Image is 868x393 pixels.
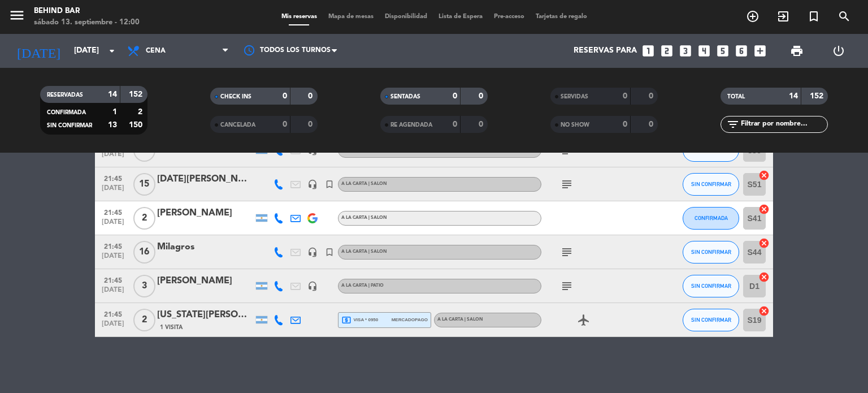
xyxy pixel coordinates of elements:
[697,44,711,58] i: looks_4
[560,178,574,191] i: subject
[108,121,117,129] strong: 13
[341,283,384,288] span: A LA CARTA | PATIO
[758,305,770,317] i: cancel
[341,215,387,220] span: A LA CARTA | SALON
[220,94,251,100] span: CHECK INS
[758,204,770,215] i: cancel
[649,92,656,100] strong: 0
[157,274,253,288] div: [PERSON_NAME]
[488,14,530,20] span: Pre-acceso
[818,34,860,68] div: LOG OUT
[659,44,674,58] i: looks_two
[133,241,155,264] span: 16
[746,10,759,23] i: add_circle_outline
[776,10,790,23] i: exit_to_app
[810,92,826,100] strong: 152
[157,240,253,254] div: Milagros
[99,150,127,163] span: [DATE]
[479,92,485,100] strong: 0
[437,317,483,322] span: A LA CARTA | SALON
[129,121,145,129] strong: 150
[560,245,574,259] i: subject
[276,14,323,20] span: Mis reservas
[715,44,730,58] i: looks_5
[433,14,488,20] span: Lista de Espera
[683,207,739,230] button: CONFIRMADA
[740,118,827,131] input: Filtrar por nombre...
[453,92,457,100] strong: 0
[8,7,25,28] button: menu
[8,7,25,24] i: menu
[683,241,739,264] button: SIN CONFIRMAR
[99,171,127,184] span: 21:45
[112,108,117,116] strong: 1
[691,249,731,255] span: SIN CONFIRMAR
[133,207,155,230] span: 2
[649,120,656,128] strong: 0
[341,315,378,325] span: visa * 0950
[341,315,351,325] i: local_atm
[34,6,140,17] div: Behind Bar
[307,247,318,257] i: headset_mic
[160,323,183,332] span: 1 Visita
[758,271,770,283] i: cancel
[324,179,335,189] i: turned_in_not
[683,275,739,297] button: SIN CONFIRMAR
[574,46,637,55] span: Reservas para
[623,120,627,128] strong: 0
[47,110,86,115] span: CONFIRMADA
[307,281,318,291] i: headset_mic
[695,215,728,221] span: CONFIRMADA
[390,94,420,100] span: SENTADAS
[691,317,731,323] span: SIN CONFIRMAR
[157,308,253,322] div: [US_STATE][PERSON_NAME]
[392,316,428,323] span: mercadopago
[99,205,127,218] span: 21:45
[47,123,92,128] span: SIN CONFIRMAR
[129,90,145,98] strong: 152
[108,90,117,98] strong: 14
[790,44,804,58] span: print
[324,247,335,257] i: turned_in_not
[133,309,155,331] span: 2
[623,92,627,100] strong: 0
[530,14,593,20] span: Tarjetas de regalo
[453,120,457,128] strong: 0
[47,92,83,98] span: RESERVADAS
[283,120,287,128] strong: 0
[807,10,821,23] i: turned_in_not
[758,237,770,249] i: cancel
[678,44,693,58] i: looks_3
[307,213,318,223] img: google-logo.png
[726,118,740,131] i: filter_list
[105,44,119,58] i: arrow_drop_down
[577,313,591,327] i: airplanemode_active
[308,120,315,128] strong: 0
[99,218,127,231] span: [DATE]
[307,179,318,189] i: headset_mic
[341,249,387,254] span: A LA CARTA | SALON
[727,94,745,100] span: TOTAL
[99,252,127,265] span: [DATE]
[691,283,731,289] span: SIN CONFIRMAR
[683,173,739,196] button: SIN CONFIRMAR
[734,44,749,58] i: looks_6
[220,122,255,128] span: CANCELADA
[8,38,68,63] i: [DATE]
[560,279,574,293] i: subject
[561,94,588,100] span: SERVIDAS
[379,14,433,20] span: Disponibilidad
[99,286,127,299] span: [DATE]
[146,47,166,55] span: Cena
[138,108,145,116] strong: 2
[683,309,739,331] button: SIN CONFIRMAR
[753,44,767,58] i: add_box
[308,92,315,100] strong: 0
[323,14,379,20] span: Mapa de mesas
[157,206,253,221] div: [PERSON_NAME]
[789,92,798,100] strong: 14
[390,122,432,128] span: RE AGENDADA
[283,92,287,100] strong: 0
[99,184,127,197] span: [DATE]
[133,173,155,196] span: 15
